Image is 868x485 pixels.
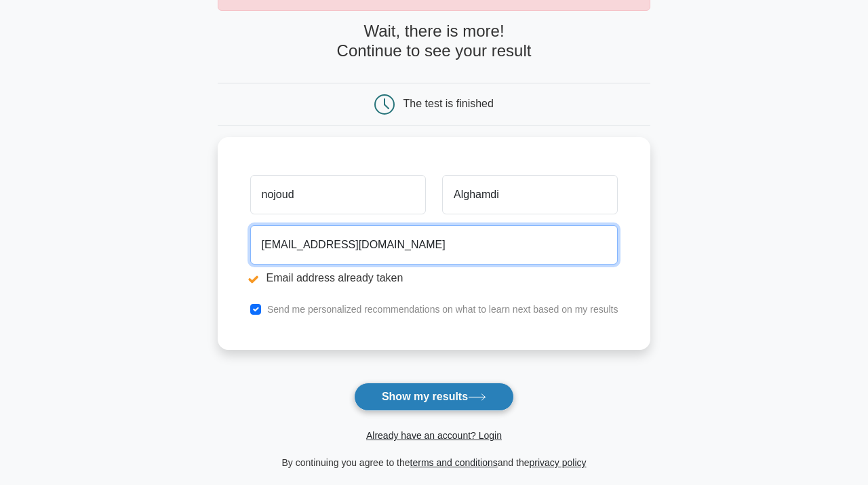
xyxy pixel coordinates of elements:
[442,175,618,214] input: Last name
[250,175,426,214] input: First name
[250,225,618,265] input: Email
[403,98,494,109] div: The test is finished
[410,457,498,468] a: terms and conditions
[210,454,659,471] div: By continuing you agree to the and the
[250,270,618,286] li: Email address already taken
[530,457,587,468] a: privacy policy
[218,22,651,61] h4: Wait, there is more! Continue to see your result
[267,304,618,315] label: Send me personalized recommendations on what to learn next based on my results
[366,430,502,441] a: Already have an account? Login
[354,383,514,411] button: Show my results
